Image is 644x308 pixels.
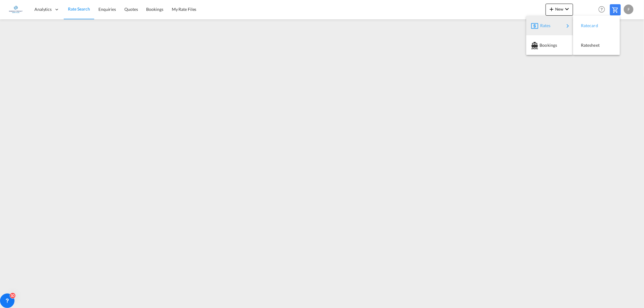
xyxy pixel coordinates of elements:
[526,35,573,55] button: Bookings
[581,39,588,51] span: Ratesheet
[578,18,615,33] div: Ratecard
[531,38,568,53] div: Bookings
[581,20,588,32] span: Ratecard
[578,38,615,53] div: Ratesheet
[540,39,546,51] span: Bookings
[540,20,547,32] span: Rates
[564,22,572,30] md-icon: icon-chevron-right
